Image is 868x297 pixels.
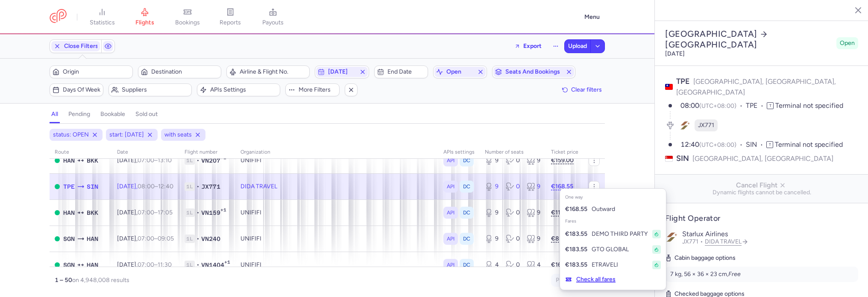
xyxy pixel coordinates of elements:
time: 08:00 [680,101,699,110]
span: Tan Son Nhat International, Ho Chi Minh City, Viet Nam [63,260,75,270]
a: DIDA TRAVEL [705,238,748,245]
td: UNIFIFI [235,199,438,226]
span: [GEOGRAPHIC_DATA], [GEOGRAPHIC_DATA] [692,153,833,164]
span: – [138,261,172,268]
span: APIs settings [210,86,277,93]
time: 12:40 [680,140,699,148]
span: – [138,209,173,216]
span: More filters [299,86,336,93]
time: 07:00 [138,157,154,164]
span: OPEN [55,158,60,163]
time: 13:10 [158,157,172,164]
p: Starlux Airlines [682,230,858,238]
h5: Cabin baggage options [665,253,858,263]
div: 0 [506,182,520,191]
td: UNIFIFI [235,226,438,252]
span: • [196,208,199,217]
span: SIN [676,153,689,164]
button: Check all fares [560,273,621,286]
span: ETRAVELI [592,261,618,268]
figure: JX airline logo [679,119,691,131]
span: €183.55 [565,246,587,253]
time: 07:00 [138,209,154,216]
span: OPEN [55,262,60,267]
a: bookings [166,8,209,27]
span: [DATE] [328,68,355,75]
span: payouts [262,19,284,27]
span: 1L [185,208,195,217]
th: date [112,146,179,159]
h2: [GEOGRAPHIC_DATA] [GEOGRAPHIC_DATA] [665,29,833,50]
span: Days of week [63,86,100,93]
a: statistics [81,8,123,27]
th: Flight number [179,146,235,159]
span: • [196,235,199,243]
span: start: [DATE] [109,131,144,139]
span: [DATE], [117,261,172,268]
th: Ticket price [546,146,584,159]
div: 9 [485,208,499,217]
div: 0 [506,261,520,269]
span: DEMO THIRD PARTY [592,231,648,238]
span: Upload [568,43,587,50]
span: bookings [175,19,200,27]
th: route [50,146,112,159]
span: API [447,182,455,191]
time: 08:00 [138,183,155,190]
span: GTO GLOBAL [592,246,629,253]
div: 4 [485,261,499,269]
span: – [138,235,174,242]
div: 0 [506,156,520,165]
span: OPEN [55,210,60,215]
div: 9 [485,182,499,191]
button: End date [374,65,428,78]
span: status: OPEN [53,131,89,139]
span: Clear filters [571,86,602,93]
span: • [196,156,199,165]
button: Upload [565,40,590,53]
span: DC [463,156,470,165]
button: Destination [138,65,221,78]
div: 0 [506,235,520,243]
span: DC [463,261,470,269]
span: +1 [224,259,230,268]
time: 12:40 [158,183,173,190]
span: Terminal not specified [775,140,843,148]
time: 17:05 [158,209,173,216]
span: Terminal not specified [775,101,843,110]
span: reports [220,19,241,27]
td: UNIFIFI [235,252,438,278]
span: [GEOGRAPHIC_DATA], [GEOGRAPHIC_DATA], [GEOGRAPHIC_DATA] [676,77,836,96]
span: Seats and bookings [505,68,562,75]
th: organization [235,146,438,159]
span: Airline & Flight No. [240,68,307,75]
span: – [138,183,173,190]
span: API [447,235,455,243]
span: Noibai International, Hanoi, Viet Nam [63,208,75,217]
span: OPEN [55,236,60,241]
span: • [196,182,199,191]
span: VN1404 [201,261,224,269]
span: (UTC+08:00) [699,102,736,110]
div: 4 [527,261,541,269]
button: APIs settings [197,83,280,96]
th: number of seats [480,146,546,159]
span: Suvarnabhumi Airport, Bangkok, Thailand [87,156,98,165]
div: 9 [527,235,541,243]
div: 9 [485,235,499,243]
span: +1 [220,207,226,216]
h4: Flight Operator [665,214,858,223]
td: DIDA TRAVEL [235,173,438,199]
span: Suvarnabhumi Airport, Bangkok, Thailand [87,208,98,217]
span: T [767,102,774,109]
span: €183.55 [565,231,587,238]
a: CitizenPlane red outlined logo [50,9,67,25]
span: Open [840,39,855,48]
span: OPEN [55,184,60,189]
span: Cancel Flight [662,181,862,189]
button: Clear filters [559,83,605,96]
span: Destination [151,68,218,75]
span: TPE [746,101,767,111]
a: flights [123,8,166,27]
button: Days of week [50,83,103,96]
